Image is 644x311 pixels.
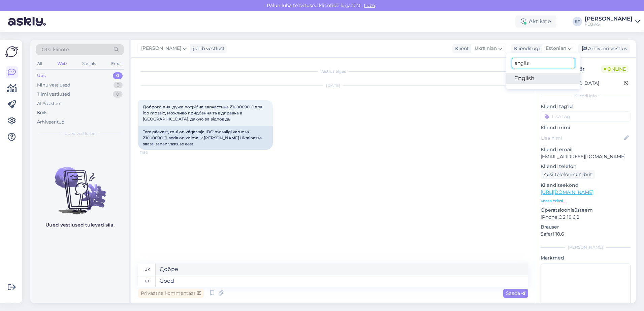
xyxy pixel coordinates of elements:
[541,207,631,214] p: Operatsioonisüsteem
[156,264,528,275] textarea: Добре
[541,198,631,204] p: Vaata edasi ...
[541,170,595,179] div: Küsi telefoninumbrit
[601,65,629,73] span: Online
[114,82,123,89] div: 3
[190,45,225,52] div: juhib vestlust
[541,189,593,195] a: [URL][DOMAIN_NAME]
[138,126,273,150] div: Tere päevast, mul on väga vaja IDO mosaiigi varuosa Z100009001, seda on võimalik [PERSON_NAME] Uk...
[585,22,633,27] div: FEB AS
[45,221,115,229] p: Uued vestlused tulevad siia.
[541,254,631,262] p: Märkmed
[506,290,525,296] span: Saada
[138,68,528,74] div: Vestlus algas
[113,72,123,79] div: 0
[56,59,68,68] div: Web
[145,275,150,287] div: et
[37,100,62,107] div: AI Assistent
[42,46,69,53] span: Otsi kliente
[64,131,96,137] span: Uued vestlused
[511,45,540,52] div: Klienditugi
[156,275,528,287] textarea: Good
[5,45,18,58] img: Askly Logo
[541,124,631,131] p: Kliendi nimi
[37,109,47,116] div: Kõik
[585,16,633,22] div: [PERSON_NAME]
[585,16,640,27] a: [PERSON_NAME]FEB AS
[143,104,263,122] span: Доброго дня, дуже потрібна запчастина Z100009001 для ido mosaic, можливо придбання та відправка в...
[452,45,469,52] div: Klient
[37,82,70,89] div: Minu vestlused
[541,231,631,238] p: Safari 18.6
[541,103,631,110] p: Kliendi tag'id
[37,91,70,98] div: Tiimi vestlused
[578,44,630,53] div: Arhiveeri vestlus
[36,59,43,68] div: All
[573,17,582,26] div: KT
[541,153,631,160] p: [EMAIL_ADDRESS][DOMAIN_NAME]
[37,119,65,126] div: Arhiveeritud
[144,264,150,275] div: uk
[30,155,129,215] img: No chats
[541,134,623,142] input: Lisa nimi
[362,2,377,8] span: Luba
[141,45,181,52] span: [PERSON_NAME]
[541,93,631,99] div: Kliendi info
[138,82,528,89] div: [DATE]
[541,111,631,122] input: Lisa tag
[81,59,97,68] div: Socials
[541,163,631,170] p: Kliendi telefon
[138,289,204,298] div: Privaatne kommentaar
[541,223,631,231] p: Brauser
[140,150,165,155] span: 11:36
[113,91,123,98] div: 0
[515,15,556,28] div: Aktiivne
[541,214,631,221] p: iPhone OS 18.6.2
[512,58,575,68] input: Kirjuta, millist tag'i otsid
[541,146,631,153] p: Kliendi email
[541,182,631,189] p: Klienditeekond
[506,73,580,84] a: English
[37,72,46,79] div: Uus
[110,59,124,68] div: Email
[541,244,631,250] div: [PERSON_NAME]
[475,45,497,52] span: Ukrainian
[546,45,566,52] span: Estonian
